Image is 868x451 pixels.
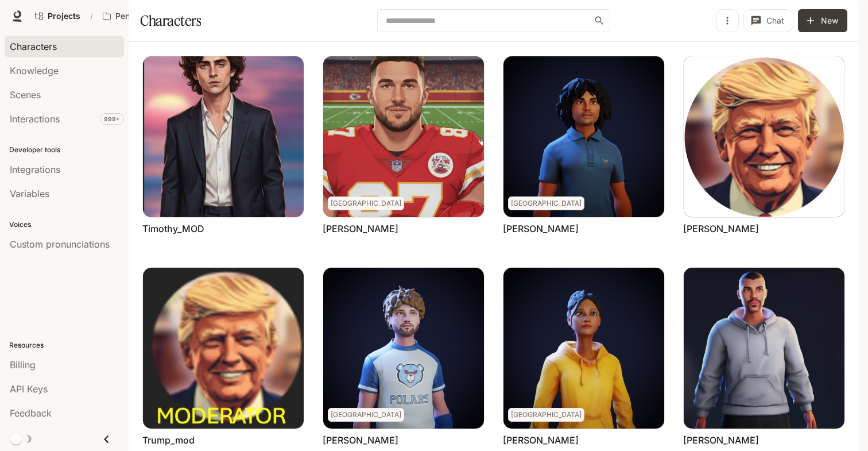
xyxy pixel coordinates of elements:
[142,222,204,235] a: Timothy_MOD
[684,56,844,217] img: Trump
[683,434,759,446] a: [PERSON_NAME]
[86,10,98,22] div: /
[48,11,80,21] span: Projects
[30,5,86,28] a: Go to projects
[140,9,201,32] h1: Characters
[143,56,304,217] img: Timothy_MOD
[98,5,197,28] button: Open workspace menu
[743,9,793,32] button: Chat
[323,434,398,446] a: [PERSON_NAME]
[142,434,195,446] a: Trump_mod
[503,56,664,217] img: Trent
[798,9,847,32] button: New
[503,222,579,235] a: [PERSON_NAME]
[323,56,484,217] img: Travis Kelce
[115,11,180,21] p: Pen Pals [Production]
[323,268,484,429] img: Ulrich
[503,268,664,429] img: Valentina
[684,268,844,429] img: vlad
[143,268,304,429] img: Trump_mod
[323,222,398,235] a: [PERSON_NAME]
[503,434,579,446] a: [PERSON_NAME]
[683,222,759,235] a: [PERSON_NAME]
